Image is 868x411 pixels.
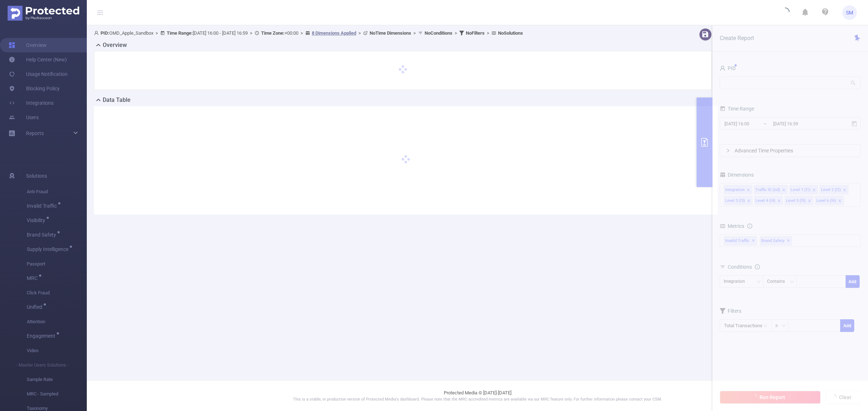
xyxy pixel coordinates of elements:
[370,30,411,36] b: No Time Dimensions
[101,30,109,36] b: PID:
[153,30,160,36] span: >
[27,372,87,387] span: Sample Rate
[312,30,356,36] u: 8 Dimensions Applied
[846,5,853,20] span: SM
[781,8,790,18] i: icon: loading
[105,397,850,403] p: This is a stable, in production version of Protected Media's dashboard. Please note that the MRC ...
[27,257,87,271] span: Passport
[27,304,45,310] span: Unified
[94,30,523,36] span: OMD_Apple_Sandbox [DATE] 16:00 - [DATE] 16:59 +00:00
[261,30,285,36] b: Time Zone:
[27,315,87,329] span: Attention
[425,30,452,36] b: No Conditions
[356,30,363,36] span: >
[26,130,44,136] span: Reports
[8,6,79,21] img: Protected Media
[27,232,59,237] span: Brand Safety
[26,169,47,183] span: Solutions
[94,31,101,35] i: icon: user
[27,276,40,281] span: MRC
[27,333,58,338] span: Engagement
[103,41,127,49] h2: Overview
[26,126,44,140] a: Reports
[248,30,255,36] span: >
[9,52,67,67] a: Help Center (New)
[87,380,868,411] footer: Protected Media © [DATE]-[DATE]
[27,343,87,358] span: Video
[27,185,87,199] span: Anti-Fraud
[27,286,87,300] span: Click Fraud
[452,30,459,36] span: >
[411,30,418,36] span: >
[27,203,59,208] span: Invalid Traffic
[466,30,485,36] b: No Filters
[27,387,87,401] span: MRC - Sampled
[9,81,60,96] a: Blocking Policy
[103,96,131,104] h2: Data Table
[9,96,54,110] a: Integrations
[9,110,39,125] a: Users
[27,247,71,252] span: Supply Intelligence
[298,30,305,36] span: >
[9,38,47,52] a: Overview
[167,30,193,36] b: Time Range:
[9,67,68,81] a: Usage Notification
[485,30,492,36] span: >
[498,30,523,36] b: No Solutions
[27,218,48,223] span: Visibility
